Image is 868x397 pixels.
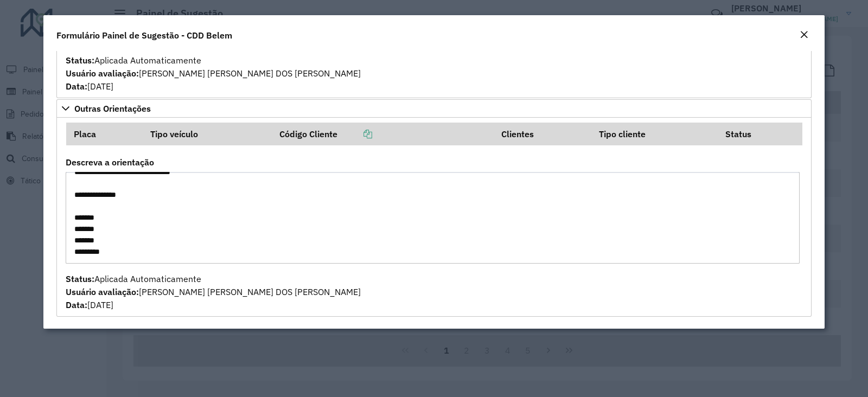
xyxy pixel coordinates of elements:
label: Descreva a orientação [66,156,154,169]
th: Clientes [494,123,591,145]
strong: Data: [66,81,87,92]
span: Outras Orientações [74,104,151,113]
th: Tipo veículo [143,123,272,145]
em: Fechar [800,30,808,39]
th: Placa [66,123,143,145]
span: Aplicada Automaticamente [PERSON_NAME] [PERSON_NAME] DOS [PERSON_NAME] [DATE] [66,55,361,92]
th: Status [718,123,802,145]
h4: Formulário Painel de Sugestão - CDD Belem [56,29,232,42]
strong: Status: [66,55,94,66]
div: Outras Orientações [56,118,812,317]
th: Tipo cliente [591,123,718,145]
th: Código Cliente [272,123,494,145]
span: Aplicada Automaticamente [PERSON_NAME] [PERSON_NAME] DOS [PERSON_NAME] [DATE] [66,273,361,310]
strong: Usuário avaliação: [66,286,139,297]
a: Outras Orientações [56,99,812,118]
strong: Status: [66,273,94,284]
strong: Usuário avaliação: [66,68,139,79]
button: Close [796,28,812,42]
a: Copiar [337,129,372,139]
strong: Data: [66,299,87,310]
